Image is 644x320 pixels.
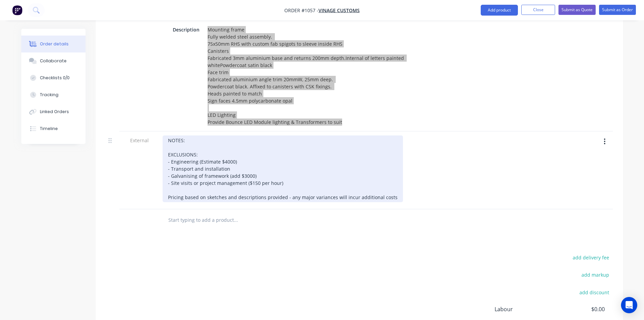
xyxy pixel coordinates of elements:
div: NOTES: EXCLUSIONS: - Engineering (Estimate $4000) - Transport and installation - Galvanising of f... [163,135,403,202]
button: add discount [576,287,613,297]
div: Timeline [40,126,58,132]
div: Tracking [40,92,58,98]
div: Description [170,25,202,35]
span: Order #1057 - [284,7,318,14]
div: Mounting frame Fully welded steel assembly. 75x50mm RHS with custom fab spigots to sleeve inside ... [205,25,418,127]
button: Collaborate [21,52,86,69]
button: Linked Orders [21,103,86,120]
span: External [122,137,157,144]
span: Labour [495,305,555,313]
button: Close [521,5,555,15]
button: Order details [21,36,86,52]
span: $0.00 [554,305,604,313]
div: Linked Orders [40,109,69,115]
div: Open Intercom Messenger [621,297,637,313]
button: Add product [481,5,518,16]
input: Start typing to add a product... [168,213,303,227]
button: Checklists 0/0 [21,69,86,86]
button: add delivery fee [569,253,613,262]
img: Factory [12,5,22,15]
a: Vinage Customs [318,7,360,14]
button: add markup [578,270,613,279]
button: Tracking [21,86,86,103]
div: Checklists 0/0 [40,75,70,81]
div: Order details [40,41,69,47]
button: Timeline [21,120,86,137]
div: Collaborate [40,58,67,64]
button: Submit as Order [599,5,636,15]
button: Submit as Quote [558,5,596,15]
